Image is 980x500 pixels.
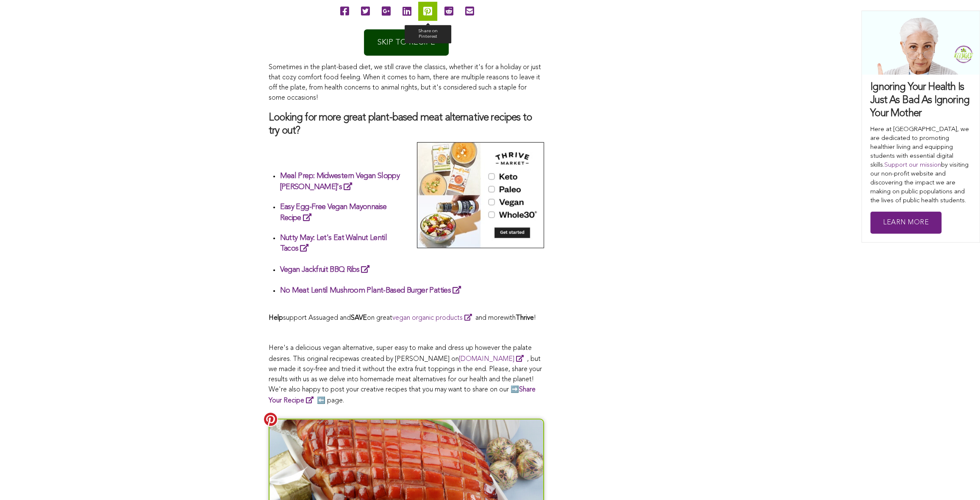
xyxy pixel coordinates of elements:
[269,112,544,138] h3: Looking for more great plant-based meat alternative recipes to try out?
[351,315,367,321] span: SAVE
[364,29,449,56] a: SKIP TO RECIPE
[870,212,941,234] a: Learn More
[417,142,544,248] img: Thrive-Banner-Keto-Paleo-Vegan-Whole30-Organic-Products
[269,312,544,324] p: with
[269,315,283,321] span: Help
[280,203,386,221] a: Easy Egg-Free Vegan Mayonnaise Recipe
[269,345,532,363] span: Here's a delicious vegan alternative, super easy to make and dress up however the palate desires....
[269,356,542,404] span: was created by [PERSON_NAME] on , but we made it soy-free and tried it without the extra fruit to...
[280,266,372,274] a: Vegan Jackfruit BBQ Ribs
[280,234,387,252] a: Nutty May: Let's Eat Walnut Lentil Tacos
[405,25,451,43] div: Share on Pinterest
[269,64,541,101] span: Sometimes in the plant-based diet, we still crave the classics, whether it's for a holiday or jus...
[516,315,534,321] span: Thrive
[392,315,475,321] a: vegan organic products
[280,172,400,190] a: Meal Prep: Midwestern Vegan Sloppy [PERSON_NAME]'s
[269,315,504,321] span: support Assuaged and on great and more
[269,386,536,404] a: Share Your Recipe
[938,459,980,500] iframe: Chat Widget
[418,2,437,21] a: Share on Pinterest
[459,356,527,363] a: [DOMAIN_NAME]
[280,287,464,294] a: No Meat Lentil Mushroom Plant-Based Burger Patties
[516,315,536,321] span: !
[264,413,277,426] img: pinit.png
